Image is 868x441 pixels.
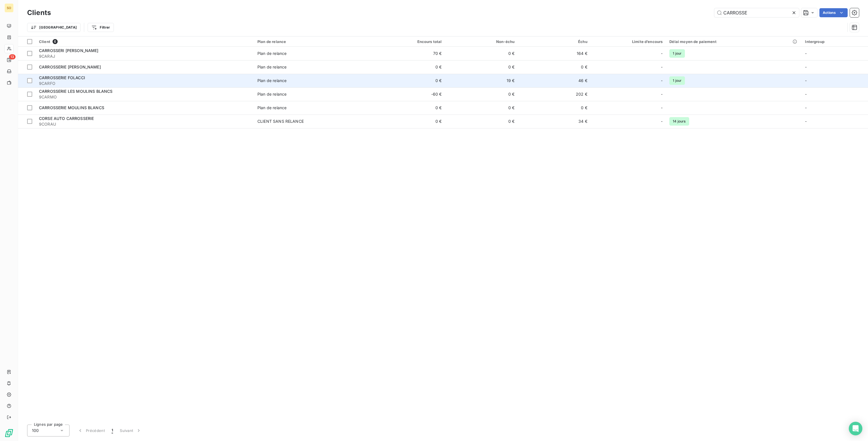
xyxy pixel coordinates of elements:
td: 46 € [518,74,591,87]
span: 9CARFO [39,81,251,86]
div: Échu [521,39,587,44]
span: 1 [112,428,113,433]
div: Plan de relance [257,51,287,56]
span: - [805,64,807,69]
button: Filtrer [88,23,114,32]
span: 14 jours [669,117,689,126]
span: CORSE AUTO CARROSSERIE [39,116,94,121]
button: Suivant [116,425,145,436]
div: Plan de relance [257,39,369,44]
span: - [661,91,663,97]
span: CARROSSERIE LES MOULINS BLANCS [39,89,113,94]
span: 9CORAU [39,121,251,127]
span: CARROSSERIE [PERSON_NAME] [39,64,101,69]
div: Intergroup [805,39,865,44]
div: Limite d’encours [594,39,663,44]
td: 0 € [445,47,518,60]
td: 0 € [372,60,445,74]
span: Client [39,39,50,44]
h3: Clients [27,8,51,18]
button: Précédent [74,425,108,436]
div: Plan de relance [257,78,287,83]
input: Rechercher [714,8,799,17]
div: Délai moyen de paiement [669,39,798,44]
td: -60 € [372,87,445,101]
button: 1 [108,425,116,436]
td: 164 € [518,47,591,60]
td: 0 € [445,60,518,74]
span: - [661,51,663,56]
td: 19 € [445,74,518,87]
div: Plan de relance [257,91,287,97]
span: CARROSSERIE MOULINS BLANCS [39,105,104,110]
td: 0 € [445,115,518,128]
a: 13 [5,55,13,64]
button: [GEOGRAPHIC_DATA] [27,23,81,32]
span: 100 [32,428,39,433]
div: Plan de relance [257,105,287,111]
td: 0 € [372,74,445,87]
span: CARROSSERI [PERSON_NAME] [39,48,99,53]
img: Logo LeanPay [5,429,14,438]
span: - [805,51,807,56]
span: 9CARAJ [39,53,251,59]
td: 0 € [518,101,591,115]
span: - [661,78,663,83]
span: - [661,105,663,111]
td: 0 € [518,60,591,74]
div: Encours total [376,39,442,44]
button: Actions [819,8,848,17]
div: SO [5,3,14,12]
td: 0 € [445,87,518,101]
span: 1 jour [669,76,685,85]
td: 0 € [372,101,445,115]
span: - [805,105,807,110]
span: - [805,78,807,83]
td: 0 € [372,115,445,128]
span: CARROSSERIE FOLACCI [39,75,85,80]
span: - [661,64,663,70]
div: Non-échu [448,39,515,44]
div: CLIENT SANS RELANCE [257,119,304,124]
span: - [805,119,807,124]
span: 13 [9,54,16,59]
span: - [661,119,663,124]
span: 9CARMO [39,94,251,100]
td: 34 € [518,115,591,128]
td: 0 € [445,101,518,115]
td: 70 € [372,47,445,60]
span: 1 jour [669,49,685,58]
div: Plan de relance [257,64,287,70]
td: 202 € [518,87,591,101]
span: 6 [53,39,58,44]
span: - [805,92,807,96]
div: Open Intercom Messenger [849,422,862,435]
